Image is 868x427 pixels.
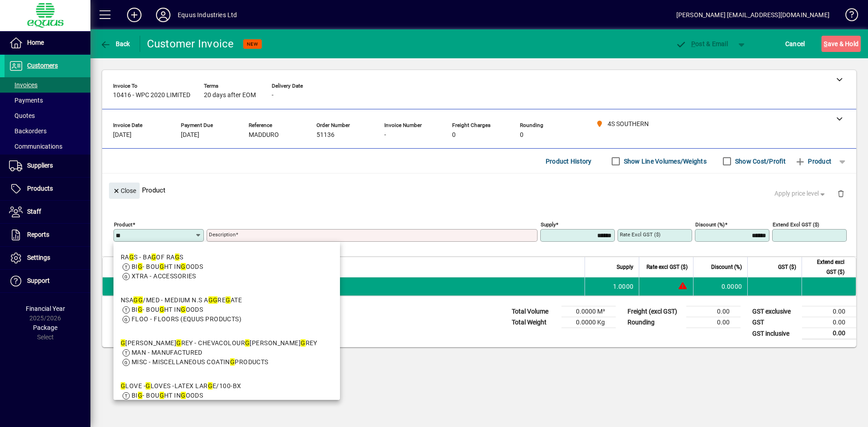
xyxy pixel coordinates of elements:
[138,296,143,304] em: G
[5,178,90,200] a: Products
[204,92,256,99] span: 20 days after EOM
[622,157,707,166] label: Show Line Volumes/Weights
[671,36,732,52] button: Post & Email
[98,36,132,52] button: Back
[132,263,203,270] span: BI - BOU HT IN OODS
[208,382,212,389] em: G
[5,93,90,108] a: Payments
[160,392,164,399] em: G
[5,32,90,54] a: Home
[113,183,136,198] span: Close
[132,358,269,366] span: MISC - MISCELLANEOUS COATIN PRODUCTS
[272,92,274,99] span: -
[9,97,43,104] span: Payments
[181,306,185,313] em: G
[90,36,140,52] app-page-header-button: Back
[5,201,90,223] a: Staff
[151,253,156,261] em: G
[5,247,90,269] a: Settings
[623,317,686,328] td: Rounding
[802,317,856,328] td: 0.00
[100,40,130,47] span: Back
[121,339,125,347] em: G
[839,2,857,31] a: Knowledge Base
[121,338,317,348] div: [PERSON_NAME] REY - CHEVACOLOUR [PERSON_NAME] REY
[452,131,456,139] span: 0
[109,183,140,199] button: Close
[181,392,185,399] em: G
[771,186,830,202] button: Apply price level
[675,40,728,47] span: ost & Email
[213,296,217,304] em: G
[27,162,53,169] span: Suppliers
[676,8,830,22] div: [PERSON_NAME] [EMAIL_ADDRESS][DOMAIN_NAME]
[27,277,50,284] span: Support
[301,339,305,347] em: G
[830,189,852,197] app-page-header-button: Delete
[773,221,819,228] mat-label: Extend excl GST ($)
[711,262,742,272] span: Discount (%)
[176,339,181,347] em: G
[26,305,65,312] span: Financial Year
[121,382,125,389] em: G
[147,37,234,51] div: Customer Invoice
[821,36,861,52] button: Save & Hold
[149,7,178,23] button: Profile
[783,36,807,52] button: Cancel
[132,392,203,399] span: BI - BOU HT IN OODS
[138,392,142,399] em: G
[507,317,561,328] td: Total Weight
[5,224,90,246] a: Reports
[133,296,138,304] em: G
[27,62,58,69] span: Customers
[802,328,856,339] td: 0.00
[691,40,695,47] span: P
[5,123,90,139] a: Backorders
[245,339,250,347] em: G
[693,277,747,296] td: 0.0000
[613,282,634,291] span: 1.0000
[316,131,335,139] span: 51136
[520,131,524,139] span: 0
[33,324,57,331] span: Package
[113,245,340,288] mat-option: RAGS - BAG OF RAGS
[5,77,90,93] a: Invoices
[824,40,827,47] span: S
[5,270,90,292] a: Support
[121,381,241,391] div: LOVE - LOVES -LATEX LAR E/100-BX
[748,306,802,317] td: GST exclusive
[132,315,241,323] span: FLOO - FLOORS (EQUUS PRODUCTS)
[802,306,856,317] td: 0.00
[120,7,149,23] button: Add
[208,296,213,304] em: G
[114,221,132,228] mat-label: Product
[646,262,688,272] span: Rate excl GST ($)
[824,37,859,51] span: ave & Hold
[27,208,41,215] span: Staff
[160,263,164,270] em: G
[249,131,279,139] span: MADDURO
[27,254,50,261] span: Settings
[27,185,53,192] span: Products
[5,155,90,177] a: Suppliers
[121,253,203,262] div: RA S - BA OF RA S
[146,382,150,389] em: G
[561,306,616,317] td: 0.0000 M³
[178,8,237,22] div: Equus Industries Ltd
[561,317,616,328] td: 0.0000 Kg
[132,306,203,313] span: BI - BOU HT IN OODS
[695,221,725,228] mat-label: Discount (%)
[384,131,386,139] span: -
[778,262,796,272] span: GST ($)
[9,127,47,135] span: Backorders
[113,288,340,331] mat-option: NSAGG/MED - MEDIUM N.S AGGREGATE
[9,81,38,89] span: Invoices
[785,37,805,51] span: Cancel
[209,231,236,238] mat-label: Description
[27,39,44,46] span: Home
[107,186,142,194] app-page-header-button: Close
[27,231,49,238] span: Reports
[748,328,802,339] td: GST inclusive
[129,253,134,261] em: G
[542,153,595,169] button: Product History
